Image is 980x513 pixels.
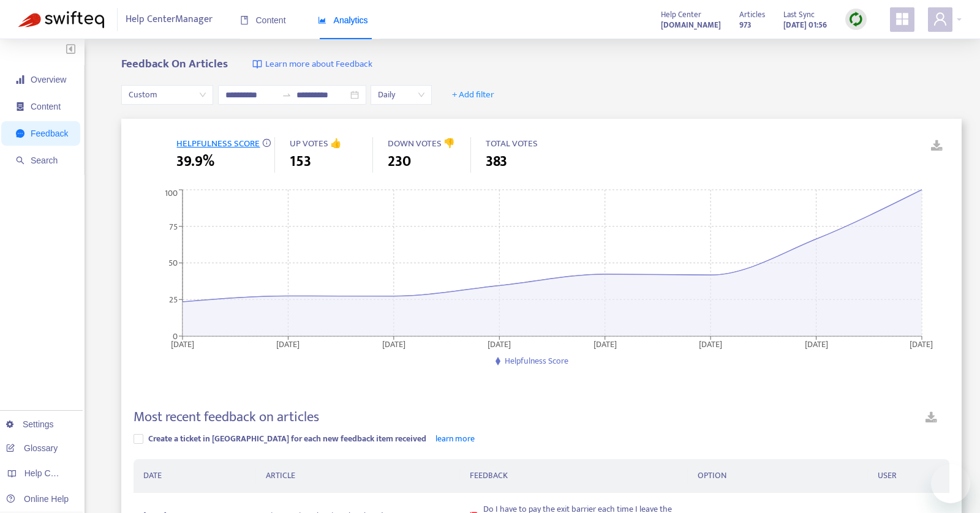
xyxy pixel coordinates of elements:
[435,432,475,446] a: learn more
[129,86,206,104] span: Custom
[240,16,249,24] span: book
[6,443,58,453] a: Glossary
[31,155,58,165] span: Search
[290,136,342,151] span: UP VOTES 👍
[6,419,54,429] a: Settings
[594,337,617,351] tspan: [DATE]
[31,102,61,111] span: Content
[6,494,69,504] a: Online Help
[318,15,368,25] span: Analytics
[16,102,24,111] span: container
[290,151,311,173] span: 153
[783,18,827,32] strong: [DATE] 01:56
[868,459,949,493] th: USER
[16,156,24,165] span: search
[688,459,868,493] th: OPTION
[31,129,68,138] span: Feedback
[256,459,460,493] th: ARTICLE
[18,11,104,28] img: Swifteq
[240,15,286,25] span: Content
[452,88,494,102] span: + Add filter
[382,337,405,351] tspan: [DATE]
[169,293,178,307] tspan: 25
[282,90,292,100] span: to
[165,186,178,200] tspan: 100
[443,85,503,105] button: + Add filter
[176,136,260,151] span: HELPFULNESS SCORE
[848,12,864,27] img: sync.dc5367851b00ba804db3.png
[505,354,568,368] span: Helpfulness Score
[318,16,326,24] span: area-chart
[895,12,910,26] span: appstore
[486,136,538,151] span: TOTAL VOTES
[31,75,66,84] span: Overview
[16,129,24,138] span: message
[282,90,292,100] span: swap-right
[252,59,262,69] img: image-link
[16,75,24,84] span: signal
[910,337,933,351] tspan: [DATE]
[126,8,213,31] span: Help Center Manager
[168,256,178,270] tspan: 50
[933,12,948,26] span: user
[460,459,688,493] th: FEEDBACK
[134,459,256,493] th: DATE
[148,432,426,446] span: Create a ticket in [GEOGRAPHIC_DATA] for each new feedback item received
[783,8,815,21] span: Last Sync
[388,136,455,151] span: DOWN VOTES 👎
[265,58,372,72] span: Learn more about Feedback
[739,8,765,21] span: Articles
[805,337,828,351] tspan: [DATE]
[488,337,511,351] tspan: [DATE]
[739,18,752,32] strong: 973
[661,18,721,32] a: [DOMAIN_NAME]
[931,464,970,503] iframe: Button to launch messaging window
[661,8,701,21] span: Help Center
[277,337,300,351] tspan: [DATE]
[486,151,507,173] span: 383
[171,337,194,351] tspan: [DATE]
[252,58,372,72] a: Learn more about Feedback
[134,409,319,425] h4: Most recent feedback on articles
[121,54,228,73] b: Feedback On Articles
[24,468,75,478] span: Help Centers
[173,329,178,343] tspan: 0
[378,86,424,104] span: Daily
[699,337,723,351] tspan: [DATE]
[388,151,411,173] span: 230
[169,219,178,233] tspan: 75
[176,151,214,173] span: 39.9%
